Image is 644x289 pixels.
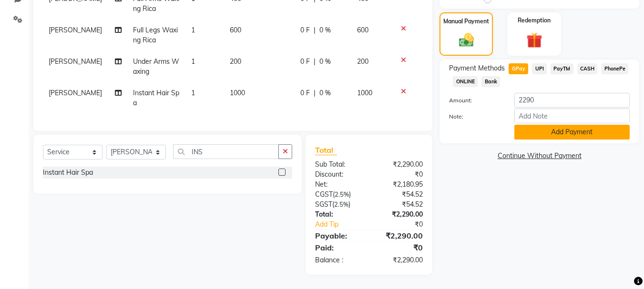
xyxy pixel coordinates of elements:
[230,89,245,97] span: 1000
[308,219,379,229] a: Add Tip
[319,88,331,98] span: 0 %
[481,76,500,87] span: Bank
[514,93,630,108] input: Amount
[300,88,310,98] span: 0 F
[230,26,241,34] span: 600
[357,26,368,34] span: 600
[509,63,528,74] span: GPay
[441,151,637,161] a: Continue Without Payment
[173,144,279,159] input: Search or Scan
[319,25,331,35] span: 0 %
[315,190,333,199] span: CGST
[314,88,316,98] span: |
[319,57,331,67] span: 0 %
[369,255,430,265] div: ₹2,290.00
[442,112,507,121] label: Note:
[308,159,369,169] div: Sub Total:
[133,89,179,107] span: Instant Hair Spa
[357,57,368,66] span: 200
[133,57,179,76] span: Under Arms Waxing
[300,57,310,67] span: 0 F
[43,168,93,178] div: Instant Hair Spa
[300,25,310,35] span: 0 F
[315,200,332,209] span: SGST
[551,63,573,74] span: PayTM
[49,26,102,34] span: [PERSON_NAME]
[369,189,430,199] div: ₹54.52
[369,209,430,219] div: ₹2,290.00
[308,255,369,265] div: Balance :
[601,63,628,74] span: PhonePe
[308,179,369,189] div: Net:
[443,17,489,26] label: Manual Payment
[449,63,505,73] span: Payment Methods
[334,200,348,208] span: 2.5%
[369,159,430,169] div: ₹2,290.00
[315,145,337,155] span: Total
[577,63,598,74] span: CASH
[308,169,369,179] div: Discount:
[514,125,630,140] button: Add Payment
[369,169,430,179] div: ₹0
[514,109,630,123] input: Add Note
[308,242,369,253] div: Paid:
[369,230,430,241] div: ₹2,290.00
[308,199,369,209] div: ( )
[191,26,195,34] span: 1
[369,242,430,253] div: ₹0
[454,31,479,49] img: _cash.svg
[314,57,316,67] span: |
[442,96,507,105] label: Amount:
[49,89,102,97] span: [PERSON_NAME]
[133,26,178,44] span: Full Legs Waxing Rica
[369,179,430,189] div: ₹2,180.95
[314,25,316,35] span: |
[308,189,369,199] div: ( )
[230,57,241,66] span: 200
[191,89,195,97] span: 1
[191,57,195,66] span: 1
[308,230,369,241] div: Payable:
[532,63,547,74] span: UPI
[308,209,369,219] div: Total:
[335,190,349,198] span: 2.5%
[518,16,551,25] label: Redemption
[49,57,102,66] span: [PERSON_NAME]
[453,76,478,87] span: ONLINE
[369,199,430,209] div: ₹54.52
[379,219,430,229] div: ₹0
[357,89,372,97] span: 1000
[521,30,547,50] img: _gift.svg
